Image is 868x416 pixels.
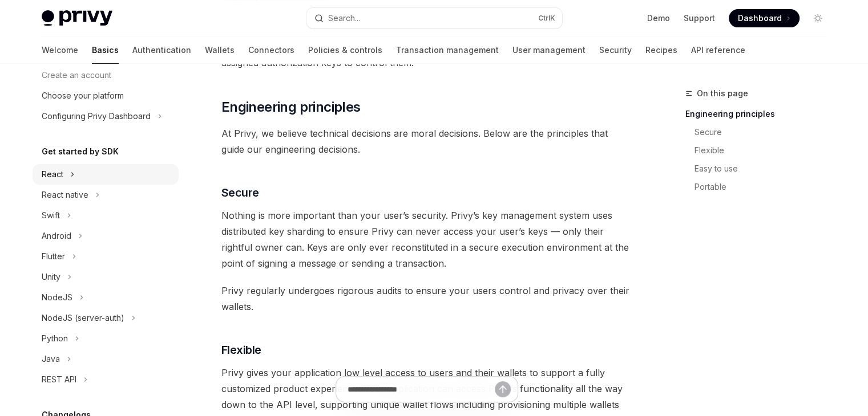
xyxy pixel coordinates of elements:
[42,229,71,243] div: Android
[306,8,562,28] button: Search...CtrlK
[328,11,360,25] div: Search...
[205,36,235,64] a: Wallets
[42,311,124,325] div: NodeJS (server-auth)
[645,36,677,64] a: Recipes
[42,168,63,181] div: React
[697,87,748,100] span: On this page
[42,332,68,345] div: Python
[691,36,745,64] a: API reference
[248,36,294,64] a: Connectors
[685,105,836,123] a: Engineering principles
[738,13,782,24] span: Dashboard
[647,13,670,24] a: Demo
[42,250,65,263] div: Flutter
[495,381,511,397] button: Send message
[42,352,60,366] div: Java
[512,36,586,64] a: User management
[132,36,191,64] a: Authentication
[42,373,76,386] div: REST API
[695,123,836,141] a: Secure
[221,185,259,201] span: Secure
[538,14,555,23] span: Ctrl K
[92,36,119,64] a: Basics
[221,342,261,358] span: Flexible
[684,13,715,24] a: Support
[221,207,633,271] span: Nothing is more important than your user’s security. Privy’s key management system uses distribut...
[42,270,60,284] div: Unity
[42,36,78,64] a: Welcome
[729,9,800,27] a: Dashboard
[42,145,119,158] h5: Get started by SDK
[221,98,361,116] span: Engineering principles
[695,141,836,160] a: Flexible
[42,291,72,304] div: NodeJS
[599,36,632,64] a: Security
[396,36,499,64] a: Transaction management
[42,188,88,202] div: React native
[695,178,836,196] a: Portable
[33,85,179,106] a: Choose your platform
[42,89,124,103] div: Choose your platform
[308,36,382,64] a: Policies & controls
[221,283,633,315] span: Privy regularly undergoes rigorous audits to ensure your users control and privacy over their wal...
[42,10,112,26] img: light logo
[42,109,151,123] div: Configuring Privy Dashboard
[695,160,836,178] a: Easy to use
[42,209,60,222] div: Swift
[809,9,827,27] button: Toggle dark mode
[221,125,633,157] span: At Privy, we believe technical decisions are moral decisions. Below are the principles that guide...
